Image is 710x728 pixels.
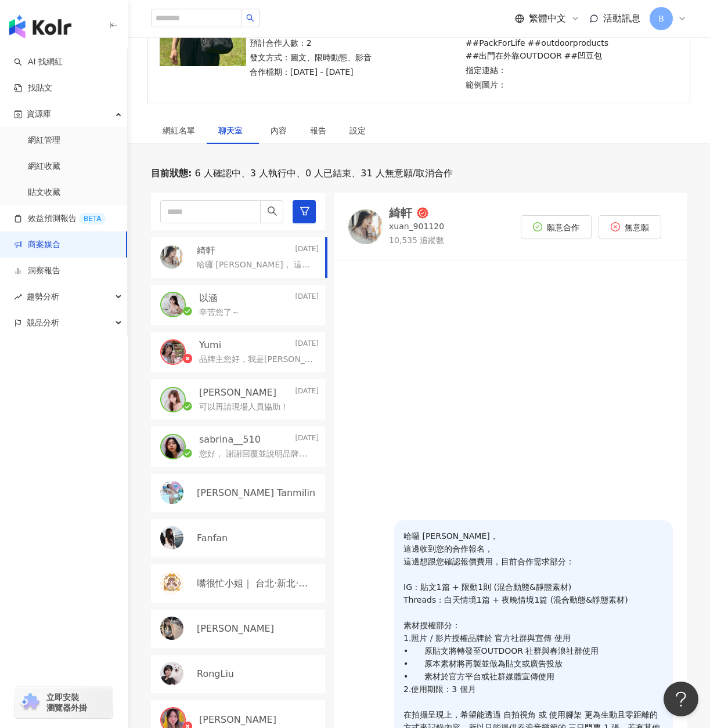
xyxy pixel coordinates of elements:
div: 網紅名單 [163,124,195,137]
p: ##outdoorproducts [528,37,608,49]
div: 報告 [310,124,326,137]
img: KOL Avatar [161,341,185,364]
p: 10,535 追蹤數 [389,235,444,247]
span: rise [14,293,22,301]
a: 網紅管理 [28,135,60,146]
a: chrome extension立即安裝 瀏覽器外掛 [15,687,113,718]
p: 您好， 謝謝回覆並說明品牌方的需求🙏 了解品牌希望以自身拍攝的方式呈現，會依照需求調整拍攝，並符合品牌期待。 費用部分依據內容與授權規劃所訂，我這邊維持 NT$20,000（含 3 個月授權）。... [199,448,314,460]
p: 指定 Hashtag： [466,24,675,62]
a: 網紅收藏 [28,161,60,172]
p: [PERSON_NAME] [199,386,276,399]
iframe: Help Scout Beacon - Open [664,682,698,716]
p: 合作檔期：[DATE] - [DATE] [250,66,396,78]
p: Yumi [199,339,221,352]
p: ##PackForLife [466,37,525,49]
div: 內容 [271,124,287,137]
p: [DATE] [295,244,319,257]
span: 無意願 [625,223,649,232]
button: 無意願 [599,215,661,238]
span: close-circle [611,222,620,231]
p: 指定連結： [466,64,675,77]
p: 發文方式：圖文、限時動態、影音 [250,51,396,64]
img: KOL Avatar [160,662,183,685]
p: sabrina__510 [199,433,261,446]
span: 趨勢分析 [27,284,59,310]
span: 立即安裝 瀏覽器外掛 [46,692,87,713]
a: searchAI 找網紅 [14,56,63,68]
img: 春浪活動出席與合作貼文需求 [160,20,246,66]
a: KOL Avatar綺軒xuan_90112010,535 追蹤數 [348,207,444,246]
p: [PERSON_NAME] Tanmilin [197,487,315,499]
p: 以涵 [199,292,218,305]
p: 範例圖片： [466,78,675,91]
p: 嘴很忙小姐｜ 台北·新北·桃園·新竹美食 [197,577,316,590]
a: 洞察報告 [14,265,60,277]
img: KOL Avatar [161,435,185,458]
span: 活動訊息 [603,13,640,24]
span: 聊天室 [218,126,247,135]
p: [DATE] [295,292,319,305]
p: 綺軒 [197,244,215,257]
a: 貼文收藏 [28,187,60,198]
img: KOL Avatar [160,245,183,269]
a: 效益預測報告BETA [14,213,106,224]
a: 找貼文 [14,82,52,94]
p: Fanfan [197,532,228,545]
p: 品牌主您好，我是[PERSON_NAME] [URL][DOMAIN_NAME] 平常喜歡分享好吃好玩好用之產品/景點/美食給粉絲，IG追蹤數10k+，希望能有此次機會合作，謝謝 [199,354,314,365]
p: [DATE] [295,433,319,446]
img: KOL Avatar [160,617,183,640]
div: 綺軒 [389,207,412,219]
p: 可以再請現場人員協助！ [199,401,289,413]
span: search [267,206,277,216]
p: [PERSON_NAME] [197,622,274,635]
span: filter [300,206,310,216]
span: check-circle [533,222,542,231]
p: ##凹豆包 [564,49,602,62]
div: 設定 [349,124,366,137]
p: [DATE] [295,386,319,399]
img: KOL Avatar [161,293,185,316]
img: KOL Avatar [160,526,183,549]
p: [PERSON_NAME] [199,713,276,726]
p: xuan_901120 [389,221,444,233]
p: ##出門在外靠OUTDOOR [466,49,562,62]
img: logo [9,15,71,38]
span: 6 人確認中、3 人執行中、0 人已結束、31 人無意願/取消合作 [192,167,453,180]
span: 繁體中文 [529,12,566,25]
span: 資源庫 [27,101,51,127]
img: KOL Avatar [348,209,383,244]
p: [DATE] [295,339,319,352]
p: 目前狀態 : [151,167,192,180]
p: 辛苦您了～ [199,307,240,318]
a: 商案媒合 [14,239,60,251]
p: 預計合作人數：2 [250,37,396,49]
span: B [658,12,664,25]
img: KOL Avatar [160,481,183,504]
span: 願意合作 [547,223,579,232]
span: search [246,14,254,22]
p: RongLiu [197,668,234,680]
img: chrome extension [19,693,41,712]
button: 願意合作 [521,215,592,238]
p: 哈囉 [PERSON_NAME]， 這邊收到您的合作報名， 這邊想跟您確認報價費用，目前合作需求部分： IG : 貼文1篇 + 限動1則 (混合動態&靜態素材) Threads : 白天情境1篇... [197,259,314,271]
span: 競品分析 [27,310,59,336]
img: KOL Avatar [161,388,185,411]
img: KOL Avatar [160,571,183,595]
